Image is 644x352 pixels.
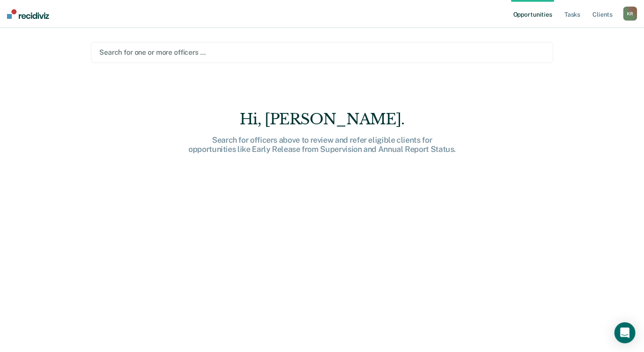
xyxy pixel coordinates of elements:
img: Recidiviz [7,9,49,19]
div: Hi, [PERSON_NAME]. [182,110,462,128]
div: Search for officers above to review and refer eligible clients for opportunities like Early Relea... [182,135,462,154]
div: K R [623,7,637,21]
button: KR [623,7,637,21]
div: Open Intercom Messenger [614,322,635,343]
